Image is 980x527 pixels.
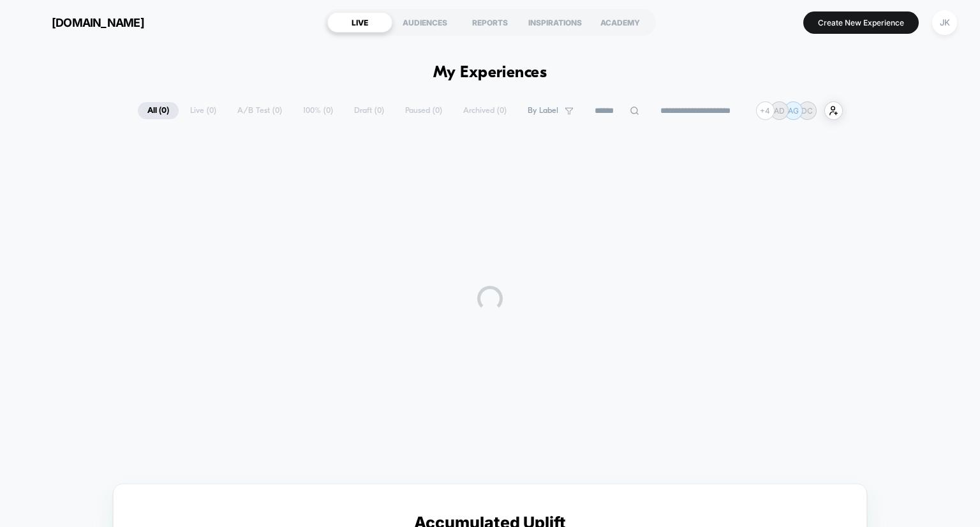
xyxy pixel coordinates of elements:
button: JK [928,10,961,36]
div: LIVE [327,12,392,33]
p: AG [788,106,799,115]
button: Create New Experience [803,11,919,34]
div: REPORTS [457,12,523,33]
span: By Label [528,106,558,115]
div: JK [932,10,957,35]
p: AD [774,106,785,115]
div: ACADEMY [588,12,653,33]
span: All ( 0 ) [138,102,179,119]
p: DC [801,106,813,115]
button: [DOMAIN_NAME] [19,12,148,33]
span: [DOMAIN_NAME] [52,16,144,29]
div: AUDIENCES [392,12,457,33]
h1: My Experiences [433,64,547,82]
div: INSPIRATIONS [523,12,588,33]
div: + 4 [756,101,775,120]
